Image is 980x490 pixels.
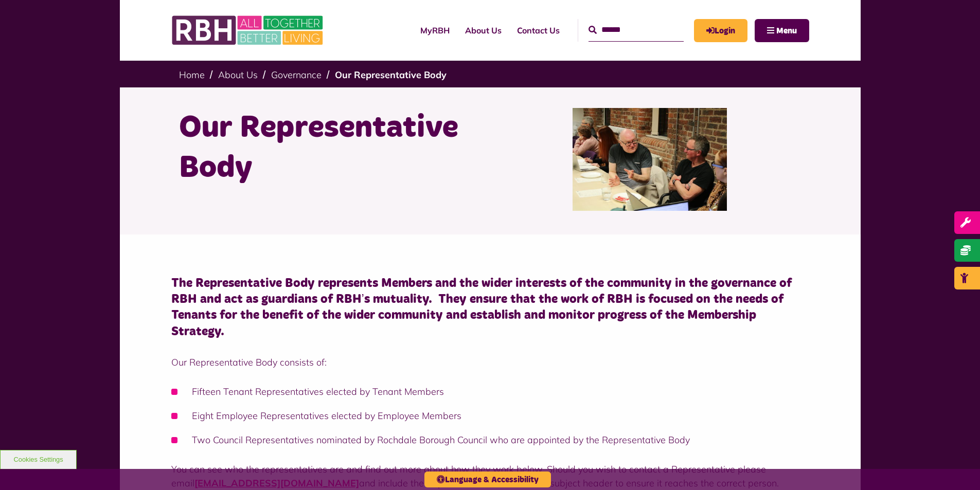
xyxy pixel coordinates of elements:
span: Menu [776,27,797,35]
button: Language & Accessibility [424,471,551,487]
a: Home [179,69,205,81]
p: Our Representative Body consists of: [171,355,809,369]
a: MyRBH [694,19,747,42]
a: Contact Us [509,16,567,44]
li: Two Council Representatives nominated by Rochdale Borough Council who are appointed by the Repres... [171,433,809,447]
a: About Us [218,69,258,81]
h1: Our Representative Body [179,108,483,188]
li: Eight Employee Representatives elected by Employee Members [171,409,809,423]
a: MyRBH [413,16,457,44]
img: Rep Body [573,108,727,211]
img: RBH [171,10,326,50]
iframe: Netcall Web Assistant for live chat [934,444,980,490]
p: You can see who the representatives are and find out more about how they work below. Should you w... [171,462,809,490]
a: Governance [271,69,322,81]
h4: The Representative Body represents Members and the wider interests of the community in the govern... [171,276,809,340]
button: Navigation [755,19,809,42]
a: About Us [457,16,509,44]
a: Our Representative Body [335,69,447,81]
li: Fifteen Tenant Representatives elected by Tenant Members [171,385,809,398]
